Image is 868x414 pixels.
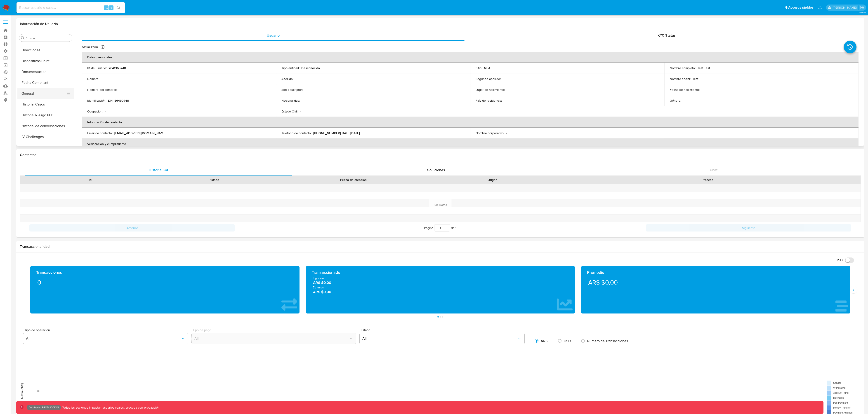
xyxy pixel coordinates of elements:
input: Buscar usuario o caso... [17,5,125,11]
span: Chat [710,167,717,173]
button: IV Challenges [17,131,74,142]
button: General [17,88,70,99]
div: Proceso [558,178,857,182]
p: País de residencia : [476,98,502,103]
p: - [506,131,507,135]
h1: Contactos [20,153,861,157]
p: Apellido : [281,77,293,81]
span: Accesos rápidos [788,5,814,10]
span: s [111,5,112,10]
p: - [295,77,296,81]
p: Estado Civil : [281,109,298,113]
p: [EMAIL_ADDRESS][DOMAIN_NAME] [114,131,166,135]
span: KYC Status [658,33,676,38]
div: Origen [433,178,551,182]
p: Lugar de nacimiento : [476,88,505,92]
button: search-icon [114,5,123,11]
p: - [507,88,507,92]
span: Historial CX [149,167,168,173]
p: Identificación : [87,98,106,103]
p: Segundo apellido : [476,77,501,81]
p: - [120,88,121,92]
p: - [300,109,301,113]
span: ⌥ [104,5,108,10]
span: Soluciones [427,167,445,173]
p: Tipo entidad : [281,66,300,70]
p: - [101,77,102,81]
button: Buscar [21,36,25,40]
p: - [302,98,303,103]
p: Nombre completo : [670,66,696,70]
p: [PHONE_NUMBER][DATE][DATE] [313,131,360,135]
button: Documentación [17,66,74,77]
p: - [304,88,305,92]
p: Género : [670,98,681,103]
p: Actualizado - [82,45,100,49]
p: MLA [484,66,490,70]
p: Nombre social : [670,77,691,81]
th: Información de contacto [82,117,859,128]
p: - [502,77,503,81]
p: Email de contacto : [87,131,113,135]
span: 1 [455,226,457,230]
p: - [701,88,702,92]
button: Dispositivos Point [17,56,74,66]
p: 2641365248 [108,66,126,70]
button: Fecha Compliant [17,77,74,88]
div: Fecha de creación [280,178,427,182]
a: Salir [860,5,865,10]
p: - [504,98,505,103]
p: Nacionalidad : [281,98,300,103]
p: Teléfono de contacto : [281,131,311,135]
button: Siguiente [646,224,851,232]
p: DNI 56460748 [108,98,129,103]
p: leandrojossue.ramirez@mercadolibre.com.co [833,5,858,10]
p: Sitio : [476,66,482,70]
p: Soft descriptor : [281,88,303,92]
p: Fecha de nacimiento : [670,88,700,92]
p: Nombre : [87,77,99,81]
div: Id [31,178,149,182]
p: - [105,109,106,113]
th: Datos personales [82,52,859,63]
button: Información de accesos [17,142,74,153]
p: Ocupación : [87,109,103,113]
th: Verificación y cumplimiento [82,138,859,149]
button: Historial de conversaciones [17,121,74,131]
p: - [683,98,684,103]
p: Todas las acciones impactan usuarios reales, proceda con precaución. [61,405,160,410]
span: Página de [424,224,457,232]
input: Buscar [26,36,70,40]
button: Historial Casos [17,99,74,110]
p: Desconocido [301,66,320,70]
p: Test [692,77,698,81]
button: Historial Riesgo PLD [17,110,74,121]
div: Estado [156,178,274,182]
h1: Información de Usuario [20,22,58,26]
p: Ambiente: PRODUCCIÓN [28,407,59,408]
p: Nombre del comercio : [87,88,118,92]
p: Test Test [697,66,710,70]
p: Nombre corporativo : [476,131,504,135]
p: ID de usuario : [87,66,107,70]
button: Direcciones [17,45,74,56]
h1: Transaccionalidad [20,244,861,249]
span: Usuario [267,33,280,38]
a: Notificaciones [818,6,822,9]
button: Anterior [29,224,235,232]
